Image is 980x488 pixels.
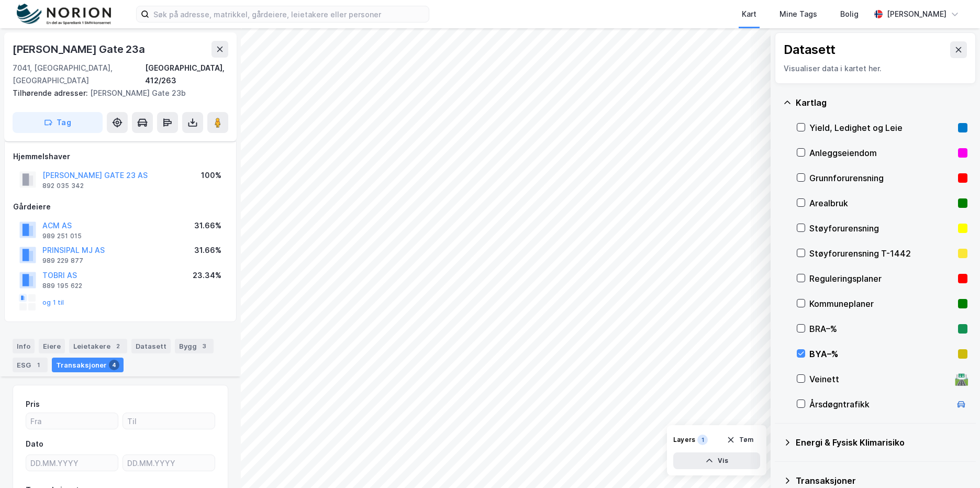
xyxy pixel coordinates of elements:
button: Tag [13,112,103,133]
div: Dato [26,438,43,450]
div: Kartlag [796,96,967,109]
div: 989 229 877 [42,257,83,265]
div: 4 [109,360,119,370]
div: 23.34% [193,269,221,282]
div: Anleggseiendom [809,147,954,159]
button: Vis [673,452,760,469]
div: 31.66% [194,244,221,257]
div: Pris [26,398,40,411]
div: BRA–% [809,323,954,335]
img: norion-logo.80e7a08dc31c2e691866.png [17,4,111,25]
div: 🛣️ [954,372,968,386]
div: Leietakere [69,339,127,353]
div: Yield, Ledighet og Leie [809,121,954,134]
div: Årsdøgntrafikk [809,398,951,411]
div: Kart [742,8,756,20]
div: ESG [13,358,48,372]
div: Hjemmelshaver [13,150,228,163]
div: 3 [199,341,209,351]
div: Mine Tags [779,8,817,20]
div: 100% [201,169,221,182]
div: Layers [673,436,695,444]
div: Kontrollprogram for chat [928,438,980,488]
span: Tilhørende adresser: [13,88,90,97]
div: Transaksjoner [52,358,124,372]
div: [PERSON_NAME] [887,8,946,20]
div: 7041, [GEOGRAPHIC_DATA], [GEOGRAPHIC_DATA] [13,62,145,87]
input: Til [123,413,215,429]
input: Søk på adresse, matrikkel, gårdeiere, leietakere eller personer [149,6,429,22]
input: Fra [26,413,118,429]
div: Veinett [809,373,951,385]
div: 892 035 342 [42,182,84,190]
div: [PERSON_NAME] Gate 23a [13,41,147,58]
div: Kommuneplaner [809,297,954,310]
div: 31.66% [194,219,221,232]
button: Tøm [720,431,760,448]
div: Datasett [131,339,171,353]
div: Transaksjoner [796,474,967,487]
div: Bolig [840,8,859,20]
div: 1 [697,435,708,445]
div: Arealbruk [809,197,954,209]
div: BYA–% [809,348,954,360]
div: Info [13,339,35,353]
div: Støyforurensning [809,222,954,235]
div: 2 [113,341,123,351]
div: Grunnforurensning [809,172,954,184]
div: Støyforurensning T-1442 [809,247,954,260]
div: Eiere [39,339,65,353]
div: Energi & Fysisk Klimarisiko [796,436,967,449]
div: Reguleringsplaner [809,272,954,285]
input: DD.MM.YYYY [26,455,118,471]
input: DD.MM.YYYY [123,455,215,471]
iframe: Chat Widget [928,438,980,488]
div: Gårdeiere [13,201,228,213]
div: [PERSON_NAME] Gate 23b [13,87,220,99]
div: [GEOGRAPHIC_DATA], 412/263 [145,62,228,87]
div: Visualiser data i kartet her. [784,62,967,75]
div: 989 251 015 [42,232,82,240]
div: 889 195 622 [42,282,82,290]
div: 1 [33,360,43,370]
div: Bygg [175,339,214,353]
div: Datasett [784,41,836,58]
